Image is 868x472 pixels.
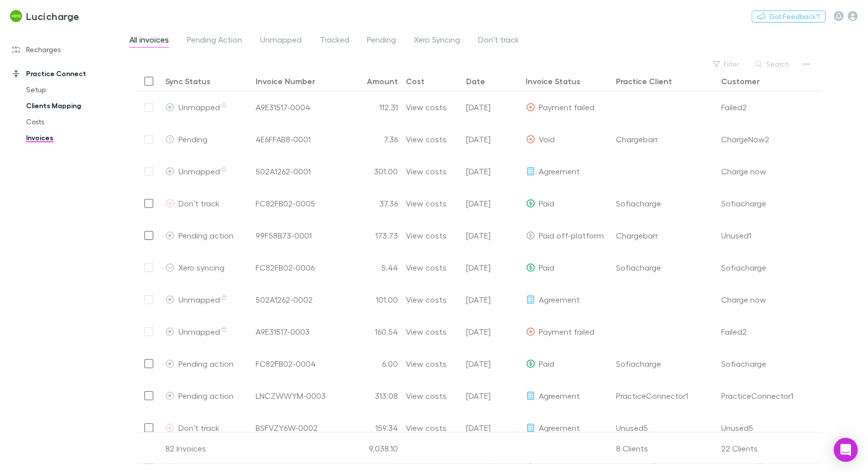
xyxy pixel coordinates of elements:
div: 9,038.10 [342,432,402,464]
span: Paid [539,263,555,272]
div: Unused5 [616,412,648,443]
div: 18 May 2025 [462,252,522,284]
div: 16 Sep 2024 [462,348,522,380]
span: Unmapped [178,102,228,112]
div: Chargebarr [616,219,659,251]
a: BSFVZY6W-0002 [256,412,318,443]
div: Cost [406,76,424,86]
a: View costs [406,380,447,411]
a: FC82FB02-0005 [256,187,315,219]
div: Customer [722,76,760,86]
div: 14 Jul 2025 [462,91,522,123]
span: Payment failed [539,327,595,336]
div: 16 Jun 2025 [462,284,522,316]
a: Setup [16,82,126,98]
div: 37.36 [342,187,402,219]
span: Don’t track [178,198,220,208]
span: Paid off-platform [539,230,604,240]
div: 17 Jul 2025 [462,380,522,412]
span: Pending [367,35,396,48]
div: Charge now [722,155,819,187]
span: Payment failed [539,102,595,112]
div: 6.00 [342,348,402,380]
a: View costs [406,219,447,251]
a: A9E31517-0003 [256,316,310,347]
div: PracticeConnector1 [722,380,819,411]
a: Practice Connect [2,66,126,82]
button: Got Feedback? [752,11,826,23]
span: Unmapped [178,327,228,336]
div: Failed2 [722,91,819,123]
span: Tracked [320,35,349,48]
span: Pending [178,134,207,144]
button: Search [750,58,796,70]
div: 13 Dec 2024 [462,316,522,348]
span: Pending Action [187,35,242,48]
a: FC82FB02-0004 [256,348,316,379]
span: Xero Syncing [414,35,461,48]
div: 4E6FFAB8-0001 [256,123,311,155]
div: Sofiacharge [616,252,662,283]
div: Invoice Number [256,76,315,86]
div: 301.00 [342,155,402,187]
div: 08 Jan 2025 [462,123,522,155]
span: Don’t track [479,35,520,48]
a: Recharges [2,42,126,58]
div: Date [466,76,485,86]
a: View costs [406,155,447,187]
div: 22 Clients [718,432,823,464]
div: ChargeNow2 [722,123,819,155]
div: 173.73 [342,219,402,252]
a: View costs [406,187,447,219]
div: Practice Client [616,76,673,86]
div: 7.36 [342,123,402,155]
div: Sofiacharge [616,187,662,219]
h3: Lucicharge [26,10,80,22]
a: View costs [406,284,447,315]
div: 13 Jul 2025 [462,412,522,444]
img: Lucicharge's Logo [10,10,22,22]
div: Open Intercom Messenger [834,438,858,462]
span: Agreement [539,423,580,432]
a: A9E31517-0004 [256,91,310,123]
span: Paid [539,359,555,368]
div: Unused1 [722,219,819,251]
div: 5.44 [342,252,402,284]
span: Agreement [539,295,580,304]
a: LNCZWWYM-0003 [256,380,326,411]
a: View costs [406,252,447,283]
div: Chargebarr [616,123,659,155]
a: 502A1262-0001 [256,155,311,187]
span: Unmapped [178,166,228,176]
div: Sofiacharge [722,252,819,283]
div: Amount [367,76,398,86]
a: View costs [406,123,447,155]
div: 160.54 [342,316,402,348]
div: Failed2 [722,316,819,347]
button: Filter [708,58,746,70]
a: FC82FB02-0006 [256,252,315,283]
a: Lucicharge [4,4,86,28]
div: 23 Oct 2024 [462,187,522,219]
span: Don’t track [178,423,220,432]
div: View costs [406,348,447,379]
div: 22 Dec 2024 [462,155,522,187]
div: PracticeConnector1 [616,380,689,411]
div: Sofiacharge [722,348,819,379]
span: Pending action [178,359,234,368]
div: 99F58B73-0001 [256,219,312,251]
span: Xero syncing [178,263,225,272]
a: View costs [406,316,447,347]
